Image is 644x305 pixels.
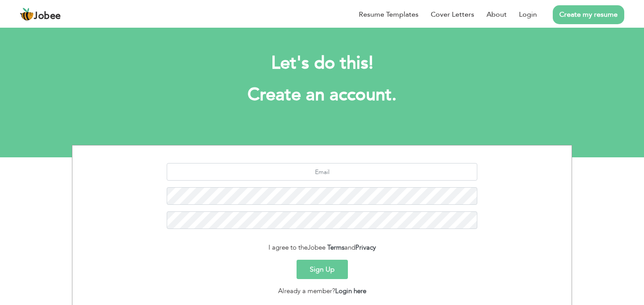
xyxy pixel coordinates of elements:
[167,163,478,181] input: Email
[20,7,61,22] a: Jobee
[34,11,61,21] span: Jobee
[553,5,624,24] a: Create my resume
[487,9,507,20] a: About
[308,243,326,252] span: Jobee
[79,286,565,296] div: Already a member?
[85,52,559,75] h2: Let's do this!
[519,9,537,20] a: Login
[20,7,34,22] img: jobee.io
[85,84,559,106] h1: Create an account.
[359,9,419,20] a: Resume Templates
[79,243,565,253] div: I agree to the and
[335,287,366,295] a: Login here
[297,260,348,279] button: Sign Up
[355,243,376,252] a: Privacy
[431,9,474,20] a: Cover Letters
[327,243,344,252] a: Terms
